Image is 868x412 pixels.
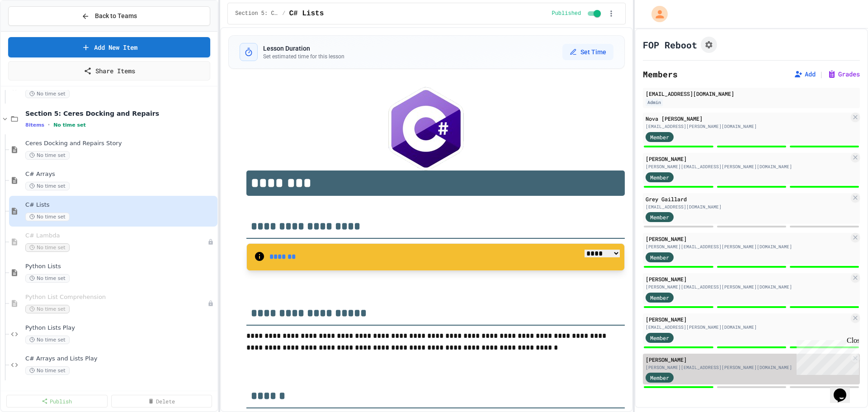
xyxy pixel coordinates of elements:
[208,300,214,307] div: Unpublished
[95,11,137,21] span: Back to Teams
[25,355,216,363] span: C# Arrays and Lists Play
[208,239,214,245] div: Unpublished
[646,364,849,371] div: [PERSON_NAME][EMAIL_ADDRESS][PERSON_NAME][DOMAIN_NAME]
[646,315,849,323] div: [PERSON_NAME]
[25,213,70,221] span: No time set
[701,37,717,53] button: Assignment Settings
[650,294,669,302] span: Member
[643,68,678,81] h2: Members
[235,10,278,17] span: Section 5: Ceres Docking and Repairs
[6,395,108,407] a: Publish
[25,122,44,128] span: 8 items
[793,336,859,375] iframe: chat widget
[25,232,208,240] span: C# Lambda
[552,10,581,17] span: Published
[25,274,70,283] span: No time set
[650,374,669,382] span: Member
[25,294,208,301] span: Python List Comprehension
[562,44,613,60] button: Set Time
[8,61,210,81] a: Share Items
[650,334,669,342] span: Member
[646,204,849,210] div: [EMAIL_ADDRESS][DOMAIN_NAME]
[25,263,216,270] span: Python Lists
[289,8,324,19] span: C# Lists
[4,4,62,57] div: Chat with us now!Close
[646,284,849,290] div: [PERSON_NAME][EMAIL_ADDRESS][PERSON_NAME][DOMAIN_NAME]
[794,70,816,79] button: Add
[25,182,70,190] span: No time set
[282,10,285,17] span: /
[53,122,86,128] span: No time set
[646,195,849,203] div: Grey Gaillard
[48,121,50,128] span: •
[643,38,697,51] h1: FOP Reboot
[25,336,70,344] span: No time set
[646,99,663,106] div: Admin
[111,395,212,407] a: Delete
[25,109,216,118] span: Section 5: Ceres Docking and Repairs
[25,386,216,394] span: Section 6: Rogue AI
[263,53,344,60] p: Set estimated time for this lesson
[8,37,210,57] a: Add New Item
[552,8,603,19] div: Content is published and visible to students
[25,366,70,375] span: No time set
[650,133,669,141] span: Member
[827,70,860,79] button: Grades
[646,163,849,170] div: [PERSON_NAME][EMAIL_ADDRESS][PERSON_NAME][DOMAIN_NAME]
[25,243,70,252] span: No time set
[819,69,824,80] span: |
[646,275,849,283] div: [PERSON_NAME]
[25,140,216,147] span: Ceres Docking and Repairs Story
[650,173,669,181] span: Member
[642,4,670,24] div: My Account
[830,376,859,403] iframe: chat widget
[646,90,857,98] div: [EMAIL_ADDRESS][DOMAIN_NAME]
[25,151,70,160] span: No time set
[646,235,849,243] div: [PERSON_NAME]
[25,201,216,209] span: C# Lists
[25,305,70,313] span: No time set
[650,253,669,261] span: Member
[646,243,849,250] div: [PERSON_NAME][EMAIL_ADDRESS][PERSON_NAME][DOMAIN_NAME]
[25,90,70,98] span: No time set
[646,324,849,331] div: [EMAIL_ADDRESS][PERSON_NAME][DOMAIN_NAME]
[646,114,849,123] div: Nova [PERSON_NAME]
[263,44,344,53] h3: Lesson Duration
[650,213,669,221] span: Member
[646,123,849,130] div: [EMAIL_ADDRESS][PERSON_NAME][DOMAIN_NAME]
[25,170,216,178] span: C# Arrays
[8,6,210,26] button: Back to Teams
[646,155,849,163] div: [PERSON_NAME]
[646,355,849,364] div: [PERSON_NAME]
[25,324,216,332] span: Python Lists Play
